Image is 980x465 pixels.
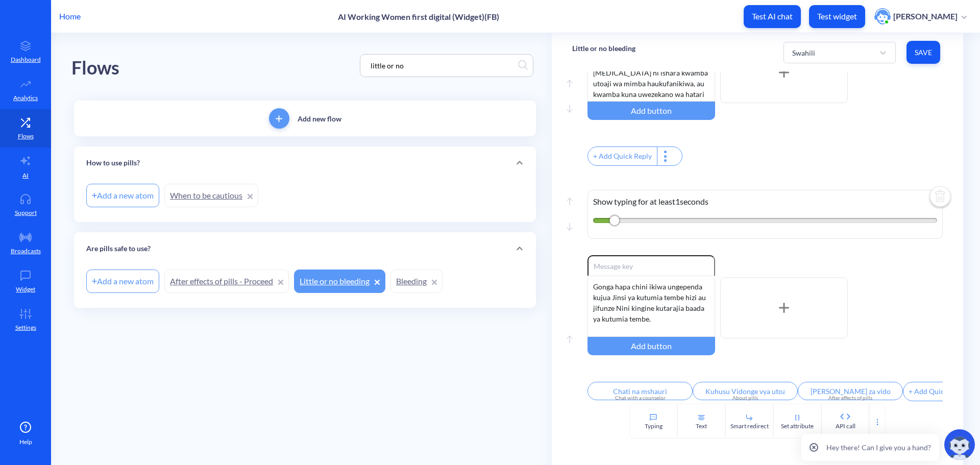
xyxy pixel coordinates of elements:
[798,382,903,400] input: Reply title
[294,270,385,293] a: Little or no bleeding
[826,442,931,453] p: Hey there! Can I give you a hand?
[71,54,119,83] div: Flows
[906,41,940,64] button: Save
[588,147,657,165] div: + Add Quick Reply
[338,12,499,21] p: AI Working Women first digital (Widget)(FB)
[74,232,536,265] div: Are pills safe to use?
[587,382,693,400] input: Reply title
[893,11,958,22] p: [PERSON_NAME]
[365,60,518,71] input: Search
[86,184,159,207] div: Add a new atom
[164,270,289,293] a: After effects of pills - Proceed
[792,47,815,58] div: Swahili
[928,185,952,210] img: delete
[944,429,975,460] img: copilot-icon.svg
[74,146,536,179] div: How to use pills?
[915,47,932,58] span: Save
[86,158,140,168] p: How to use pills?
[11,247,41,256] p: Broadcasts
[874,8,891,25] img: user photo
[587,276,715,337] div: Gonga hapa chini ikiwa ungependa kujua Jinsi ya kutumia tembe hizi au jifunze Nini kingine kutara...
[18,132,34,141] p: Flows
[390,270,443,293] a: Bleeding
[587,102,715,120] div: Add button
[22,171,29,180] p: AI
[269,108,289,129] button: add
[86,270,159,293] div: Add a new atom
[86,243,151,254] p: Are pills safe to use?
[804,394,897,402] div: After effects of pills
[587,337,715,355] div: Add button
[817,11,857,21] p: Test widget
[16,285,35,294] p: Widget
[13,93,38,103] p: Analytics
[11,55,41,64] p: Dashboard
[744,5,801,28] button: Test AI chat
[903,382,972,401] div: + Add Quick Reply
[594,394,687,402] div: Chat with a counselor
[752,11,793,21] p: Test AI chat
[15,323,36,332] p: Settings
[572,43,635,54] p: Little or no bleeding
[59,10,81,22] p: Home
[164,184,258,207] a: When to be cautious
[696,422,707,431] div: Text
[836,422,855,431] div: API call
[781,422,814,431] div: Set attribute
[593,195,937,208] p: Show typing for at least 1 seconds
[15,208,37,217] p: Support
[587,255,715,276] input: Message key
[869,7,972,26] button: user photo[PERSON_NAME]
[809,5,865,28] button: Test widget
[699,394,792,402] div: About pills
[298,113,341,124] p: Add new flow
[693,382,798,400] input: Reply title
[730,422,769,431] div: Smart redirect
[19,437,32,447] span: Help
[645,422,663,431] div: Typing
